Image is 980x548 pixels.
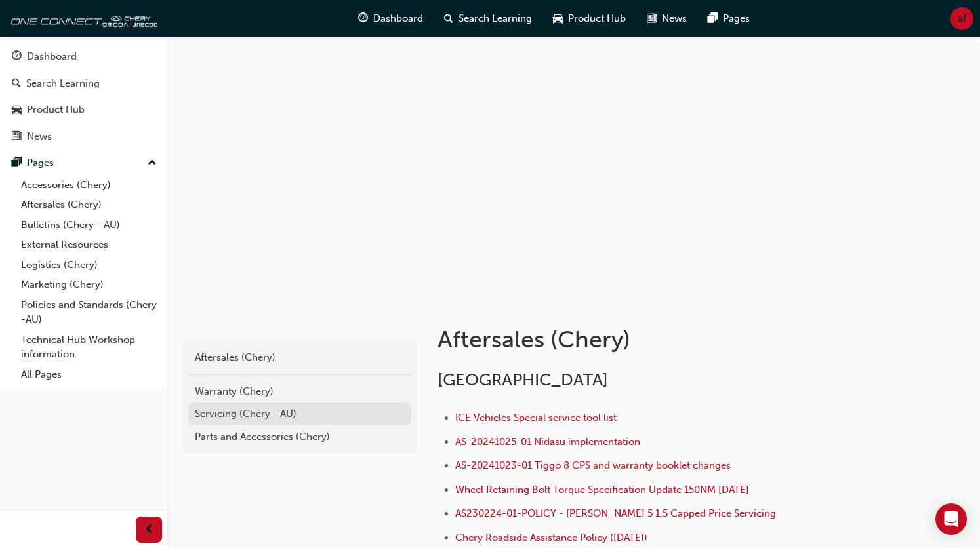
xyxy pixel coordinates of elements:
[195,350,405,365] div: Aftersales (Chery)
[636,5,697,32] a: news-iconNews
[188,346,411,369] a: Aftersales (Chery)
[27,49,77,64] div: Dashboard
[12,131,22,143] span: news-icon
[723,11,750,26] span: Pages
[188,402,411,425] a: Servicing (Chery - AU)
[958,11,966,26] span: af
[455,412,617,423] a: ICE Vehicles Special service tool list
[12,78,21,90] span: search-icon
[708,10,718,27] span: pages-icon
[16,330,162,364] a: Technical Hub Workshop information
[195,406,405,421] div: Servicing (Chery - AU)
[647,10,657,27] span: news-icon
[16,255,162,275] a: Logistics (Chery)
[12,157,22,169] span: pages-icon
[26,76,100,91] div: Search Learning
[542,5,636,32] a: car-iconProduct Hub
[444,10,453,27] span: search-icon
[455,436,640,448] a: AS-20241025-01 Nidasu implementation
[5,71,162,96] a: Search Learning
[553,10,563,27] span: car-icon
[455,507,776,519] a: AS230224-01-POLICY - [PERSON_NAME] 5 1.5 Capped Price Servicing
[27,102,85,117] div: Product Hub
[438,370,608,390] span: [GEOGRAPHIC_DATA]
[27,155,54,170] div: Pages
[455,484,749,496] a: Wheel Retaining Bolt Torque Specification Update 150NM [DATE]
[697,5,760,32] a: pages-iconPages
[662,11,687,26] span: News
[568,11,626,26] span: Product Hub
[438,325,868,354] h1: Aftersales (Chery)
[12,51,22,63] span: guage-icon
[5,42,162,151] button: DashboardSearch LearningProduct HubNews
[16,364,162,385] a: All Pages
[16,195,162,215] a: Aftersales (Chery)
[195,384,405,399] div: Warranty (Chery)
[16,295,162,330] a: Policies and Standards (Chery -AU)
[373,11,423,26] span: Dashboard
[935,503,967,535] div: Open Intercom Messenger
[5,151,162,175] button: Pages
[455,460,731,471] a: AS-20241023-01 Tiggo 8 CPS and warranty booklet changes
[348,5,434,32] a: guage-iconDashboard
[188,425,411,448] a: Parts and Accessories (Chery)
[144,522,154,538] span: prev-icon
[16,215,162,235] a: Bulletins (Chery - AU)
[27,129,52,144] div: News
[5,125,162,149] a: News
[5,98,162,122] a: Product Hub
[358,10,368,27] span: guage-icon
[16,235,162,255] a: External Resources
[16,175,162,195] a: Accessories (Chery)
[455,532,647,543] a: Chery Roadside Assistance Policy ([DATE])
[7,5,157,31] img: oneconnect
[950,7,973,30] button: af
[5,45,162,69] a: Dashboard
[16,275,162,295] a: Marketing (Chery)
[148,155,157,172] span: up-icon
[12,104,22,116] span: car-icon
[434,5,542,32] a: search-iconSearch Learning
[459,11,532,26] span: Search Learning
[188,380,411,403] a: Warranty (Chery)
[195,429,405,444] div: Parts and Accessories (Chery)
